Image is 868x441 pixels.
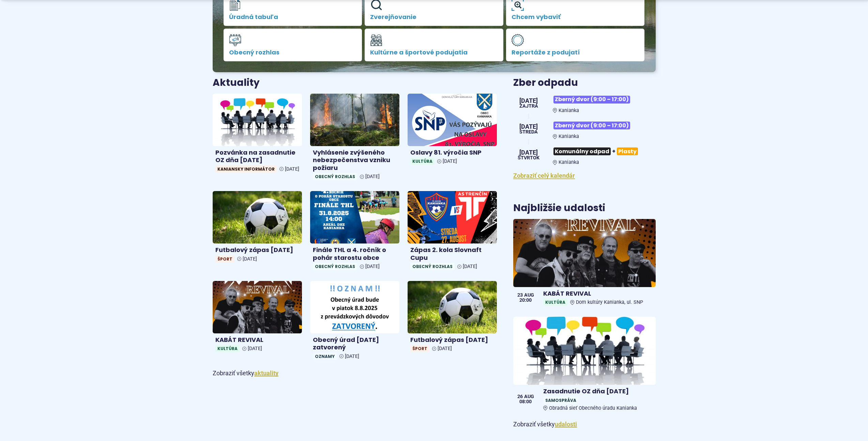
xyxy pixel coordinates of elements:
[313,353,337,360] span: Oznamy
[617,147,638,155] span: Plasty
[438,346,452,351] span: [DATE]
[513,78,655,88] h3: Zber odpadu
[517,298,534,303] span: 20:00
[524,394,534,399] span: aug
[408,191,497,273] a: Zápas 2. kola Slovnaft Cupu Obecný rozhlas [DATE]
[313,246,397,262] h4: Finále THL a 4. ročník o pohár starostu obce
[313,149,397,172] h4: Vyhlásenie zvýšeného nebezpečenstva vzniku požiaru
[365,264,380,269] span: [DATE]
[513,145,655,165] a: Komunálny odpad+Plasty Kanianka [DATE] štvrtok
[518,156,539,160] span: štvrtok
[215,149,299,164] h4: Pozvánka na zasadnutie OZ dňa [DATE]
[213,281,302,355] a: KABÁT REVIVAL Kultúra [DATE]
[513,219,655,309] a: KABÁT REVIVAL KultúraDom kultúry Kanianka, ul. SNP 23 aug 20:00
[313,263,357,270] span: Obecný rozhlas
[518,149,539,156] span: [DATE]
[559,159,579,165] span: Kanianka
[576,299,643,305] span: Dom kultúry Kanianka, ul. SNP
[410,345,429,352] span: Šport
[553,147,611,155] span: Komunálny odpad
[370,14,498,20] span: Zverejňovanie
[229,14,357,20] span: Úradná tabuľa
[410,336,494,344] h4: Futbalový zápas [DATE]
[313,336,397,351] h4: Obecný úrad [DATE] zatvorený
[310,191,399,273] a: Finále THL a 4. ročník o pohár starostu obce Obecný rozhlas [DATE]
[215,255,234,263] span: Šport
[513,419,655,430] p: Zobraziť všetky
[254,369,278,377] a: Zobraziť všetky aktuality
[519,130,538,135] span: streda
[213,78,260,88] h3: Aktuality
[229,49,357,56] span: Obecný rozhlas
[559,108,579,113] span: Kanianka
[506,29,645,61] a: Reportáže z podujatí
[543,290,653,298] h4: KABÁT REVIVAL
[443,158,457,164] span: [DATE]
[410,158,435,165] span: Kultúra
[463,264,477,269] span: [DATE]
[543,388,653,395] h4: Zasadnutie OZ dňa [DATE]
[519,104,538,109] span: Zajtra
[310,281,399,363] a: Obecný úrad [DATE] zatvorený Oznamy [DATE]
[408,94,497,168] a: Oslavy 81. výročia SNP Kultúra [DATE]
[513,119,655,139] a: Zberný dvor (9:00 – 17:00) Kanianka [DATE] streda
[370,49,498,56] span: Kultúrne a športové podujatia
[513,93,655,113] a: Zberný dvor (9:00 – 17:00) Kanianka [DATE] Zajtra
[345,353,359,359] span: [DATE]
[517,399,534,404] span: 08:00
[310,94,399,183] a: Vyhlásenie zvýšeného nebezpečenstva vzniku požiaru Obecný rozhlas [DATE]
[553,122,630,129] span: Zberný dvor (9:00 – 17:00)
[410,246,494,262] h4: Zápas 2. kola Slovnaft Cupu
[313,173,357,180] span: Obecný rozhlas
[549,405,637,411] span: Obradná sieť Obecného úradu Kanianka
[215,246,299,254] h4: Futbalový zápas [DATE]
[553,96,630,104] span: Zberný dvor (9:00 – 17:00)
[513,172,575,179] a: Zobraziť celý kalendár
[213,368,497,379] p: Zobraziť všetky
[543,299,567,306] span: Kultúra
[517,394,523,399] span: 26
[213,191,302,265] a: Futbalový zápas [DATE] Šport [DATE]
[285,166,299,172] span: [DATE]
[524,293,534,298] span: aug
[215,336,299,344] h4: KABÁT REVIVAL
[365,29,503,61] a: Kultúrne a športové podujatia
[512,14,639,20] span: Chcem vybaviť
[513,317,655,414] a: Zasadnutie OZ dňa [DATE] SamosprávaObradná sieť Obecného úradu Kanianka 26 aug 08:00
[512,49,639,56] span: Reportáže z podujatí
[215,166,277,173] span: Kaniansky informátor
[215,345,240,352] span: Kultúra
[559,133,579,139] span: Kanianka
[519,98,538,104] span: [DATE]
[410,263,455,270] span: Obecný rozhlas
[555,421,577,428] a: Zobraziť všetky udalosti
[519,124,538,130] span: [DATE]
[224,29,362,61] a: Obecný rozhlas
[410,149,494,157] h4: Oslavy 81. výročia SNP
[248,346,262,351] span: [DATE]
[213,94,302,175] a: Pozvánka na zasadnutie OZ dňa [DATE] Kaniansky informátor [DATE]
[408,281,497,355] a: Futbalový zápas [DATE] Šport [DATE]
[365,174,380,179] span: [DATE]
[517,293,523,298] span: 23
[513,203,605,214] h3: Najbližšie udalosti
[243,256,257,262] span: [DATE]
[553,145,655,158] h3: +
[543,397,578,404] span: Samospráva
